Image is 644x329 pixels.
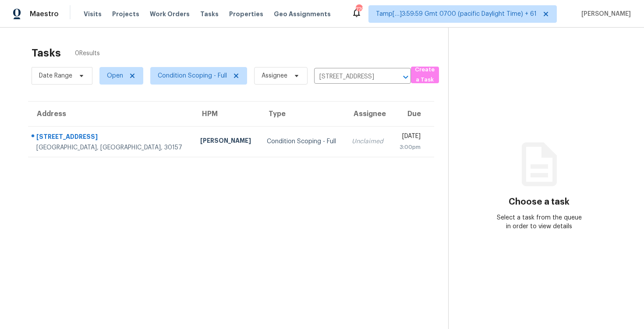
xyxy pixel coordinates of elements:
[352,137,385,146] div: Unclaimed
[376,10,537,18] span: Tamp[…]3:59:59 Gmt 0700 (pacific Daylight Time) + 61
[158,71,227,80] span: Condition Scoping - Full
[193,102,260,126] th: HPM
[345,102,392,126] th: Assignee
[399,132,421,143] div: [DATE]
[400,71,412,83] button: Open
[494,213,584,231] div: Select a task from the queue in order to view details
[84,10,102,18] span: Visits
[399,143,421,152] div: 3:00pm
[112,10,139,18] span: Projects
[200,136,253,147] div: [PERSON_NAME]
[36,143,186,152] div: [GEOGRAPHIC_DATA], [GEOGRAPHIC_DATA], 30157
[314,70,386,84] input: Search by address
[267,137,338,146] div: Condition Scoping - Full
[39,71,72,80] span: Date Range
[229,10,263,18] span: Properties
[30,10,59,18] span: Maestro
[150,10,190,18] span: Work Orders
[392,102,434,126] th: Due
[356,5,362,14] div: 779
[262,71,287,80] span: Assignee
[36,132,186,143] div: [STREET_ADDRESS]
[200,11,219,17] span: Tasks
[415,65,435,85] span: Create a Task
[274,10,331,18] span: Geo Assignments
[32,49,61,57] h2: Tasks
[509,198,570,206] h3: Choose a task
[75,49,100,58] span: 0 Results
[28,102,193,126] th: Address
[578,10,631,18] span: [PERSON_NAME]
[260,102,345,126] th: Type
[107,71,123,80] span: Open
[411,67,439,83] button: Create a Task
